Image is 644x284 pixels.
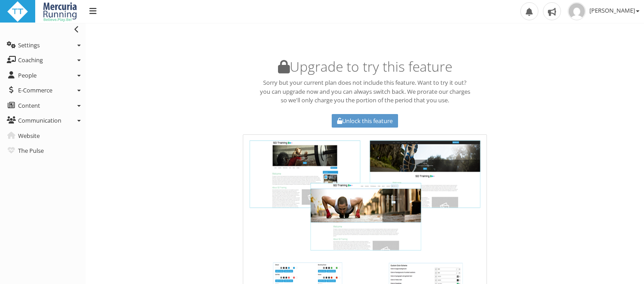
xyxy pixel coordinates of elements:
[332,114,398,128] a: Unlock this feature
[259,78,471,105] p: Sorry but your current plan does not include this feature. Want to try it out? you can upgrade no...
[18,86,52,94] span: E-Commerce
[18,56,43,64] span: Coaching
[18,132,40,140] span: Website
[568,2,586,20] img: 71131f57944729f88764802b681e9dda
[7,1,28,23] img: ttbadgewhite_48x48.png
[18,41,40,49] span: Settings
[18,71,37,79] span: People
[18,101,40,110] span: Content
[42,1,78,23] img: 2024Summer&FallSpecial(1).png
[18,147,44,155] span: The Pulse
[18,116,61,124] span: Communication
[589,6,639,14] span: [PERSON_NAME]
[259,59,471,74] h2: Upgrade to try this feature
